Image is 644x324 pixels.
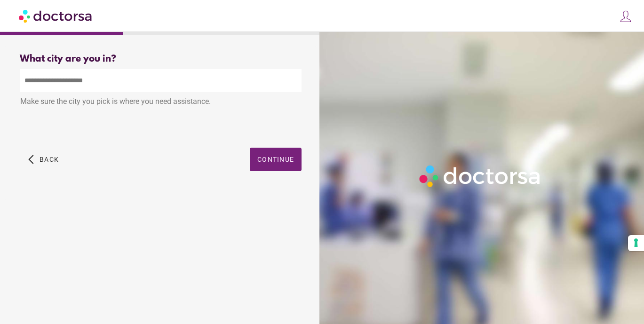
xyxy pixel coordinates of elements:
[19,5,93,26] img: Doctorsa.com
[250,148,302,171] button: Continue
[619,10,632,23] img: icons8-customer-100.png
[20,54,302,64] div: What city are you in?
[40,156,59,163] span: Back
[24,148,63,171] button: arrow_back_ios Back
[628,235,644,251] button: Your consent preferences for tracking technologies
[416,162,545,190] img: Logo-Doctorsa-trans-White-partial-flat.png
[257,156,294,163] span: Continue
[20,92,302,113] div: Make sure the city you pick is where you need assistance.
